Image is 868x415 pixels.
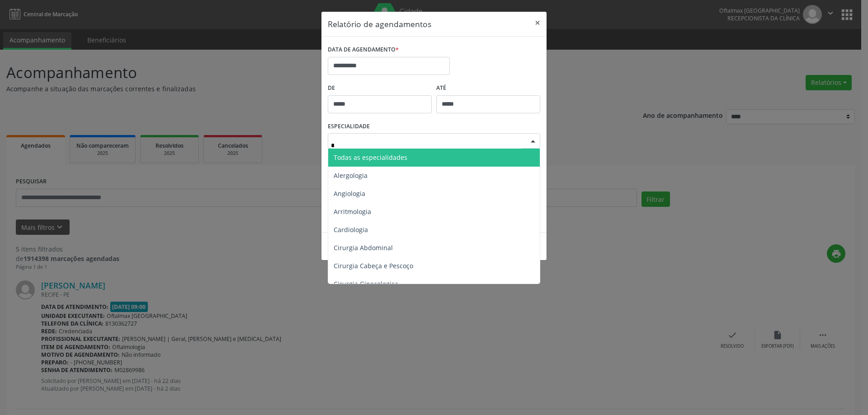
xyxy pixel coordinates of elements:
label: De [328,81,432,95]
span: Angiologia [334,189,365,198]
span: Cirurgia Ginecologica [334,280,398,288]
button: Close [528,12,547,34]
span: Alergologia [334,171,368,180]
span: Todas as especialidades [334,153,407,162]
label: DATA DE AGENDAMENTO [328,43,399,57]
h5: Relatório de agendamentos [328,18,431,30]
label: ESPECIALIDADE [328,120,370,134]
span: Arritmologia [334,207,371,216]
span: Cirurgia Cabeça e Pescoço [334,261,413,270]
span: Cirurgia Abdominal [334,243,393,252]
span: Cardiologia [334,225,368,234]
label: ATÉ [436,81,540,95]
